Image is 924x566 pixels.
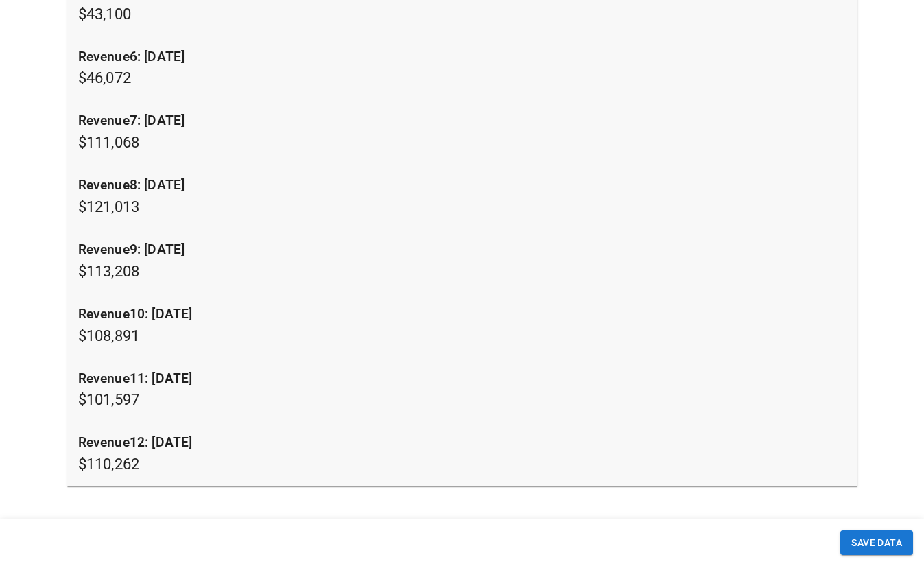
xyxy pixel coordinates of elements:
[78,369,846,389] p: revenue11: [DATE]
[78,111,846,154] p: $111,068
[78,240,846,283] p: $113,208
[78,47,846,67] p: revenue6: [DATE]
[78,433,846,475] p: $110,262
[78,240,846,260] p: revenue9: [DATE]
[840,530,913,556] button: SAVE DATA
[78,305,846,347] p: $108,891
[78,111,846,131] p: revenue7: [DATE]
[78,47,846,90] p: $46,072
[78,369,846,412] p: $101,597
[78,176,846,196] p: revenue8: [DATE]
[78,305,846,325] p: revenue10: [DATE]
[78,433,846,453] p: revenue12: [DATE]
[78,176,846,218] p: $121,013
